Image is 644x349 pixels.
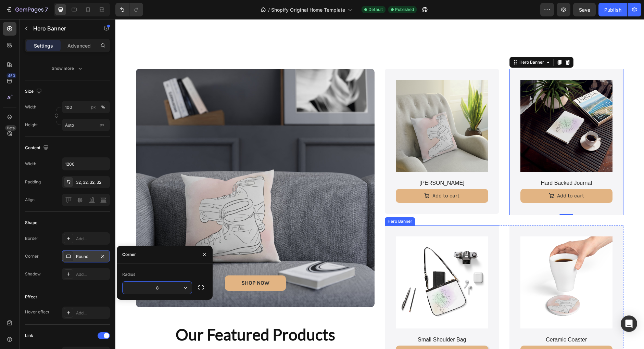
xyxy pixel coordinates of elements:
[76,179,108,185] div: 32, 32, 32, 32
[91,104,96,110] div: px
[76,236,108,242] div: Add...
[25,62,110,75] button: Show more
[317,328,344,338] div: Add to cart
[99,103,107,111] button: px
[123,282,192,294] input: Auto
[62,158,110,170] input: Auto
[122,251,136,258] div: Corner
[5,125,16,131] div: Beta
[21,305,259,326] h2: Our Featured Products
[25,179,41,185] div: Padding
[25,309,49,315] div: Hover effect
[25,253,39,259] div: Corner
[126,260,154,267] strong: SHOP NOW
[280,170,373,184] button: Add to cart
[405,61,497,153] a: Hard Backed Journal
[25,161,36,167] div: Width
[317,172,344,182] div: Add to cart
[268,6,270,13] span: /
[25,220,37,226] div: Shape
[122,271,135,277] div: Radius
[101,104,105,110] div: %
[33,24,91,33] p: Hero Banner
[280,160,373,168] h1: [PERSON_NAME]
[52,65,84,72] div: Show more
[280,61,373,153] a: Boho Cushion
[405,160,497,168] h1: Hard Backed Journal
[442,328,468,338] div: Add to cart
[271,6,345,13] span: Shopify Original Home Template
[62,101,110,113] input: px%
[598,3,627,16] button: Publish
[100,122,104,127] span: px
[405,217,497,310] a: Ceramic Coaster
[25,87,43,96] div: Size
[89,103,98,111] button: %
[25,197,35,203] div: Align
[573,3,596,16] button: Save
[405,170,497,184] button: Add to cart
[115,19,644,349] iframe: Design area
[76,254,96,260] div: Round
[25,104,36,110] label: Width
[25,294,37,300] div: Effect
[579,7,590,13] span: Save
[3,3,51,16] button: 7
[76,310,108,316] div: Add...
[280,217,373,310] a: Small Shoulder Bag
[368,7,383,13] span: Default
[604,6,621,13] div: Publish
[271,199,298,205] div: Hero Banner
[405,316,497,325] h1: Ceramic Coaster
[621,315,637,332] div: Open Intercom Messenger
[25,333,33,339] div: Link
[25,143,50,153] div: Content
[25,235,38,242] div: Border
[25,122,38,128] label: Height
[442,172,469,182] div: Add to cart
[395,7,414,13] span: Published
[76,271,108,277] div: Add...
[115,3,143,16] div: Undo/Redo
[67,42,91,49] p: Advanced
[62,119,110,131] input: px
[34,42,53,49] p: Settings
[280,326,373,340] button: Add to cart
[280,316,373,325] h1: Small Shoulder Bag
[25,271,41,277] div: Shadow
[45,5,48,14] p: 7
[403,40,430,46] div: Hero Banner
[405,326,497,340] button: Add to cart
[7,73,16,78] div: 450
